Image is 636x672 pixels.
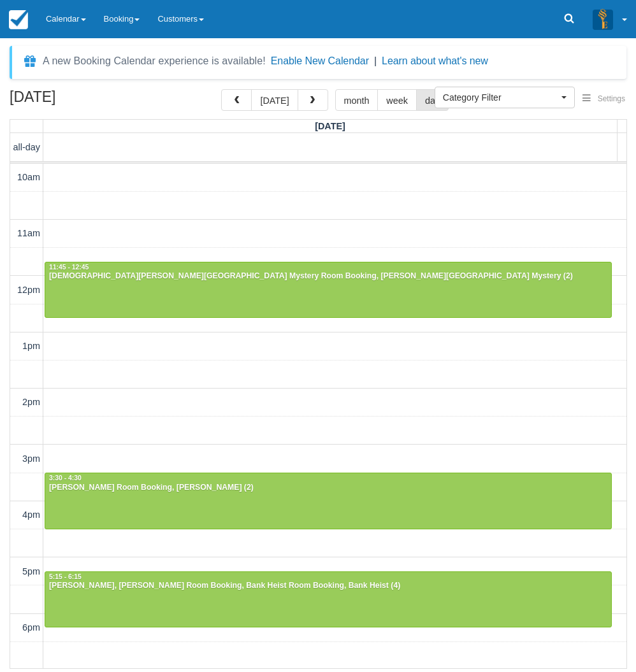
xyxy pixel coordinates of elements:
[251,89,298,111] button: [DATE]
[13,142,40,152] span: all-day
[374,55,377,66] span: |
[22,397,40,407] span: 2pm
[49,264,89,271] span: 11:45 - 12:45
[22,510,40,520] span: 4pm
[22,454,40,464] span: 3pm
[48,483,608,493] div: [PERSON_NAME] Room Booking, [PERSON_NAME] (2)
[382,55,488,66] a: Learn about what's new
[17,285,40,295] span: 12pm
[598,94,625,103] span: Settings
[45,262,612,318] a: 11:45 - 12:45[DEMOGRAPHIC_DATA][PERSON_NAME][GEOGRAPHIC_DATA] Mystery Room Booking, [PERSON_NAME]...
[17,172,40,182] span: 10am
[435,87,575,108] button: Category Filter
[22,341,40,351] span: 1pm
[49,573,82,580] span: 5:15 - 6:15
[49,475,82,482] span: 3:30 - 4:30
[22,566,40,576] span: 5pm
[271,55,369,68] button: Enable New Calendar
[48,581,608,591] div: [PERSON_NAME], [PERSON_NAME] Room Booking, Bank Heist Room Booking, Bank Heist (4)
[9,10,28,29] img: checkfront-main-nav-mini-logo.png
[43,54,266,69] div: A new Booking Calendar experience is available!
[575,90,633,108] button: Settings
[10,89,171,113] h2: [DATE]
[416,89,449,111] button: day
[315,121,345,131] span: [DATE]
[443,91,558,104] span: Category Filter
[377,89,417,111] button: week
[593,9,613,29] img: A3
[22,622,40,633] span: 6pm
[335,89,379,111] button: month
[48,271,608,282] div: [DEMOGRAPHIC_DATA][PERSON_NAME][GEOGRAPHIC_DATA] Mystery Room Booking, [PERSON_NAME][GEOGRAPHIC_D...
[45,473,612,529] a: 3:30 - 4:30[PERSON_NAME] Room Booking, [PERSON_NAME] (2)
[45,571,612,627] a: 5:15 - 6:15[PERSON_NAME], [PERSON_NAME] Room Booking, Bank Heist Room Booking, Bank Heist (4)
[17,228,40,238] span: 11am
